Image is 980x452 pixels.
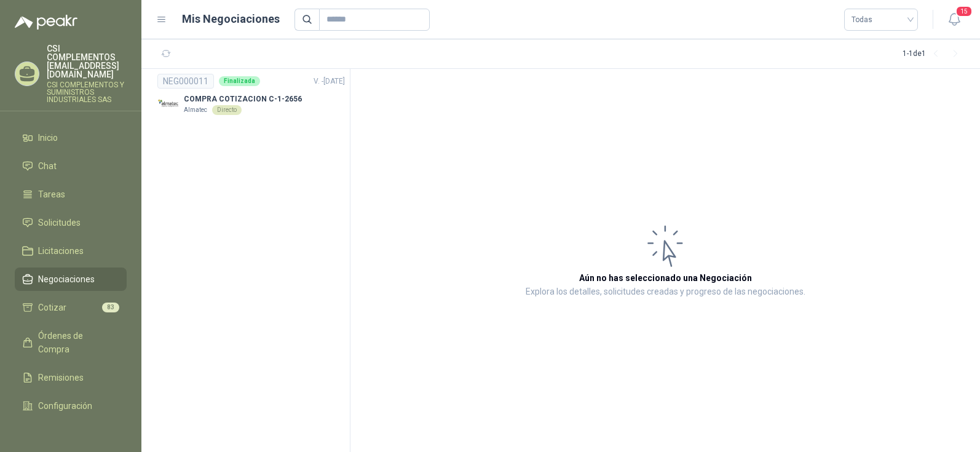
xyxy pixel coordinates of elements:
span: Configuración [38,399,92,413]
span: Solicitudes [38,216,81,229]
a: Cotizar83 [15,296,127,319]
button: 15 [943,9,965,31]
a: Tareas [15,183,127,206]
p: CSI COMPLEMENTOS [EMAIL_ADDRESS][DOMAIN_NAME] [47,44,127,79]
p: Almatec [184,105,207,115]
a: Chat [15,154,127,178]
div: Directo [212,105,242,115]
h3: Aún no has seleccionado una Negociación [579,271,752,285]
a: Configuración [15,394,127,418]
span: Licitaciones [38,244,84,258]
p: Explora los detalles, solicitudes creadas y progreso de las negociaciones. [526,285,805,299]
span: Negociaciones [38,272,95,286]
span: V. - [DATE] [314,77,345,85]
div: 1 - 1 de 1 [903,44,965,64]
img: Company Logo [157,93,179,115]
img: Logo peakr [15,15,77,30]
span: Todas [852,10,911,29]
p: CSI COMPLEMENTOS Y SUMINISTROS INDUSTRIALES SAS [47,81,127,103]
h1: Mis Negociaciones [182,10,280,28]
a: Solicitudes [15,211,127,234]
p: COMPRA COTIZACION C-1-2656 [184,93,302,105]
a: Negociaciones [15,268,127,291]
span: Órdenes de Compra [38,329,115,356]
span: Cotizar [38,301,66,314]
a: NEG000011FinalizadaV. -[DATE] Company LogoCOMPRA COTIZACION C-1-2656AlmatecDirecto [157,74,345,115]
span: 83 [102,303,119,312]
div: NEG000011 [157,74,214,89]
span: Tareas [38,188,65,201]
a: Remisiones [15,366,127,389]
a: Inicio [15,126,127,149]
span: 15 [955,6,973,17]
a: Órdenes de Compra [15,324,127,361]
span: Chat [38,159,57,173]
div: Finalizada [219,76,260,86]
span: Remisiones [38,371,84,384]
a: Licitaciones [15,239,127,263]
span: Inicio [38,131,58,145]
